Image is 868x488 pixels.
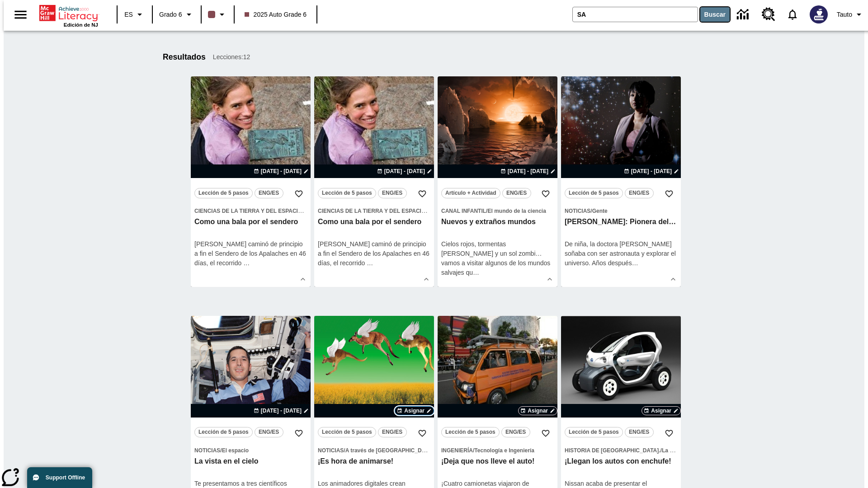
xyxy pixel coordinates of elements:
[565,188,623,198] button: Lección de 5 pasos
[569,188,619,198] span: Lección de 5 pasos
[508,167,548,175] span: [DATE] - [DATE]
[382,427,402,437] span: ENG/ES
[756,2,781,27] a: Centro de recursos, Se abrirá en una pestaña nueva.
[345,447,434,454] span: A través de [GEOGRAPHIC_DATA]
[194,188,253,198] button: Lección de 5 pasos
[191,76,311,287] div: lesson details
[39,3,98,28] div: Portada
[322,188,372,198] span: Lección de 5 pasos
[382,188,402,198] span: ENG/ES
[204,6,231,23] button: El color de la clase es café oscuro. Cambiar el color de la clase.
[781,3,804,26] a: Notificaciones
[810,5,828,23] img: Avatar
[569,427,619,437] span: Lección de 5 pasos
[384,167,425,175] span: [DATE] - [DATE]
[441,188,500,198] button: Artículo + Actividad
[304,208,401,214] span: La dinámica de la estructura terrestre
[565,447,660,454] span: Historia de [GEOGRAPHIC_DATA].
[565,239,677,268] div: De niña, la doctora [PERSON_NAME] soñaba con ser astronauta y explorar el universo. Años despué
[318,206,430,216] span: Tema: Ciencias de la Tierra y del Espacio/La dinámica de la estructura terrestre
[625,427,654,437] button: ENG/ES
[163,52,206,62] h1: Resultados
[662,447,783,454] span: La Primera Guerra Mundia y la Gran Depresión
[661,425,677,441] button: Añadir a mis Favoritas
[631,167,672,175] span: [DATE] - [DATE]
[259,188,279,198] span: ENG/ES
[318,447,344,454] span: Noticias
[296,272,310,286] button: Ver más
[213,52,250,62] span: Lecciones : 12
[660,447,662,454] span: /
[414,425,430,441] button: Añadir a mis Favoritas
[222,447,249,454] span: El espacio
[499,167,557,175] button: 24 ago - 24 ago Elegir fechas
[344,447,345,454] span: /
[259,427,279,437] span: ENG/ES
[318,208,425,214] span: Ciencias de la Tierra y del Espacio
[318,446,430,455] span: Tema: Noticias/A través de Estados Unidos
[124,10,133,19] span: ES
[243,259,250,267] span: …
[438,76,557,287] div: lesson details
[474,447,534,454] span: Tecnología e Ingeniería
[441,457,554,466] h3: ¡Deja que nos lleve el auto!
[291,425,307,441] button: Añadir a mis Favoritas
[565,217,677,227] h3: Mae Jemison: Pionera del espacio
[441,208,486,214] span: Canal Infantil
[159,10,182,19] span: Grado 6
[469,269,473,276] span: u
[561,76,681,287] div: lesson details
[565,206,677,216] span: Tema: Noticias/Gente
[731,2,756,27] a: Centro de información
[252,407,311,415] button: 10 oct - 10 oct Elegir fechas
[441,427,500,437] button: Lección de 5 pasos
[441,446,554,455] span: Tema: Ingeniería/Tecnología e Ingeniería
[427,208,524,214] span: La dinámica de la estructura terrestre
[632,259,638,267] span: …
[120,6,149,23] button: Lenguaje: ES, Selecciona un idioma
[395,406,434,415] button: Asignar Elegir fechas
[700,7,730,22] button: Buscar
[565,427,623,437] button: Lección de 5 pasos
[318,457,430,466] h3: ¡Es hora de animarse!
[27,467,92,488] button: Support Offline
[445,188,496,198] span: Artículo + Actividad
[473,269,479,276] span: …
[314,76,434,287] div: lesson details
[486,208,487,214] span: /
[194,208,302,214] span: Ciencias de la Tierra y del Espacio
[441,217,554,227] h3: Nuevos y extraños mundos
[590,208,592,214] span: /
[261,407,302,415] span: [DATE] - [DATE]
[378,427,407,437] button: ENG/ES
[255,427,283,437] button: ENG/ES
[651,407,671,415] span: Asignar
[629,427,649,437] span: ENG/ES
[592,208,608,214] span: Gente
[367,259,373,267] span: …
[194,446,307,455] span: Tema: Noticias/El espacio
[420,272,433,286] button: Ver más
[441,447,473,454] span: Ingeniería
[7,1,34,28] button: Abrir el menú lateral
[404,407,425,415] span: Asignar
[302,208,303,214] span: /
[46,474,85,481] span: Support Offline
[501,427,530,437] button: ENG/ES
[506,188,527,198] span: ENG/ES
[625,188,654,198] button: ENG/ES
[565,208,590,214] span: Noticias
[220,447,222,454] span: /
[629,259,632,267] span: s
[441,239,554,277] div: Cielos rojos, tormentas [PERSON_NAME] y un sol zombi… vamos a visitar algunos de los mundos salva...
[194,206,307,216] span: Tema: Ciencias de la Tierra y del Espacio/La dinámica de la estructura terrestre
[255,188,283,198] button: ENG/ES
[198,188,249,198] span: Lección de 5 pasos
[425,208,427,214] span: /
[64,22,98,28] span: Edición de NJ
[318,217,430,227] h3: Como una bala por el sendero
[414,186,430,202] button: Añadir a mis Favoritas
[194,217,307,227] h3: Como una bala por el sendero
[291,186,307,202] button: Añadir a mis Favoritas
[39,4,98,22] a: Portada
